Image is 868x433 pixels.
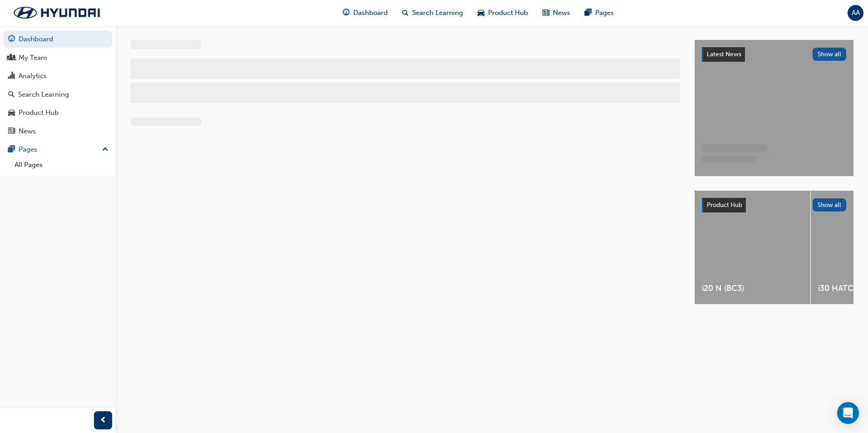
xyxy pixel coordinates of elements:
button: DashboardMy TeamAnalyticsSearch LearningProduct HubNews [4,29,112,141]
a: Dashboard [4,31,112,48]
a: i20 N (BC3) [695,191,810,304]
span: news-icon [8,128,15,136]
button: Pages [4,141,112,158]
a: car-iconProduct Hub [470,4,535,22]
span: Latest News [707,50,741,58]
span: pages-icon [585,7,592,19]
div: Analytics [19,71,47,81]
a: Product Hub [4,104,112,121]
button: Show all [813,198,847,212]
span: pages-icon [8,146,15,154]
div: Pages [19,144,37,155]
button: AA [848,5,863,21]
img: Trak [5,3,109,22]
span: Search Learning [412,8,463,18]
a: search-iconSearch Learning [395,4,470,22]
span: up-icon [102,144,108,156]
a: News [4,123,112,140]
span: news-icon [542,7,549,19]
button: Show all [813,48,847,61]
a: Search Learning [4,86,112,103]
span: guage-icon [343,7,350,19]
a: news-iconNews [535,4,577,22]
span: Product Hub [707,201,742,209]
div: My Team [19,53,47,63]
a: guage-iconDashboard [335,4,395,22]
span: Pages [595,8,614,18]
div: Product Hub [19,108,59,118]
div: News [19,126,36,137]
span: i20 N (BC3) [702,283,803,294]
a: My Team [4,49,112,66]
a: Analytics [4,68,112,84]
a: Latest NewsShow all [702,47,846,62]
span: AA [852,8,860,18]
span: News [553,8,570,18]
span: Dashboard [353,8,388,18]
span: Product Hub [488,8,528,18]
span: car-icon [478,7,484,19]
a: Product HubShow all [702,198,846,212]
span: prev-icon [100,415,107,426]
a: pages-iconPages [577,4,621,22]
span: people-icon [8,54,15,62]
div: Search Learning [18,89,69,100]
span: chart-icon [8,72,15,80]
span: car-icon [8,109,15,117]
span: search-icon [8,91,15,99]
span: search-icon [402,7,409,19]
div: Open Intercom Messenger [837,402,859,424]
span: guage-icon [8,35,15,44]
a: All Pages [11,158,112,172]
